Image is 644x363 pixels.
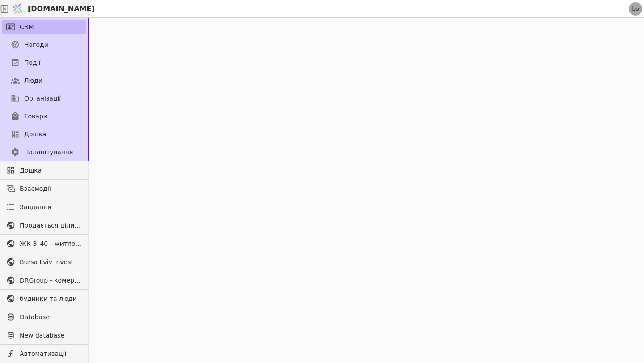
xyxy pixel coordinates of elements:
span: Дошка [24,130,46,139]
a: Автоматизації [2,346,86,361]
img: Logo [11,0,24,17]
span: Продається цілий будинок [PERSON_NAME] нерухомість [20,221,82,230]
span: New database [20,331,82,340]
a: Товари [2,109,86,123]
span: CRM [20,22,34,32]
span: Товари [24,112,47,121]
span: Події [24,58,41,68]
span: Database [20,312,82,322]
span: Автоматизації [20,349,82,359]
a: будинки та люди [2,291,86,306]
a: New database [2,328,86,342]
a: Події [2,55,86,70]
a: Взаємодії [2,181,86,196]
a: Нагоди [2,38,86,52]
span: DRGroup - комерційна нерухоомість [20,276,82,285]
span: Bursa Lviv Invest [20,257,82,267]
a: ЖК З_40 - житлова та комерційна нерухомість класу Преміум [2,236,86,251]
a: Дошка [2,163,86,177]
a: Дошка [2,127,86,141]
a: DRGroup - комерційна нерухоомість [2,273,86,287]
span: Взаємодії [20,184,82,194]
span: Люди [24,76,42,85]
a: bo [629,2,642,16]
span: Дошка [20,166,82,175]
span: ЖК З_40 - житлова та комерційна нерухомість класу Преміум [20,239,82,249]
a: CRM [2,20,86,34]
a: Люди [2,73,86,88]
a: [DOMAIN_NAME] [9,0,89,17]
span: Налаштування [24,148,73,157]
a: Database [2,310,86,324]
a: Bursa Lviv Invest [2,255,86,269]
a: Завдання [2,200,86,214]
span: будинки та люди [20,294,82,304]
span: Завдання [20,203,51,212]
span: [DOMAIN_NAME] [28,4,95,14]
a: Організації [2,91,86,106]
span: Організації [24,94,61,103]
a: Продається цілий будинок [PERSON_NAME] нерухомість [2,218,86,232]
span: Нагоди [24,40,48,50]
a: Налаштування [2,145,86,159]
